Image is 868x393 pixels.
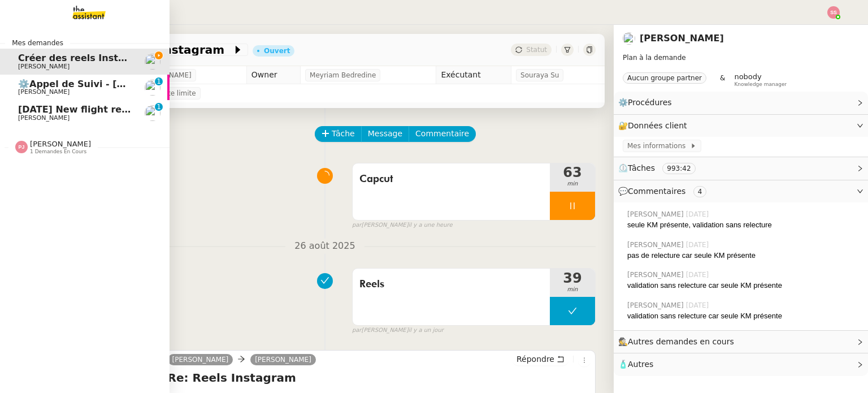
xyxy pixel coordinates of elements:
nz-badge-sup: 1 [155,77,163,85]
div: 🕵️Autres demandes en cours [614,331,868,353]
button: Tâche [315,126,362,142]
span: nobody [734,72,761,81]
span: [PERSON_NAME] [627,209,686,219]
nz-tag: 4 [693,186,707,197]
span: Capcut [359,171,543,188]
span: par [352,326,362,335]
span: Procédures [628,98,672,107]
div: validation sans relecture car seule KM présente [627,280,859,291]
span: Autres [628,360,653,369]
img: users%2FC9SBsJ0duuaSgpQFj5LgoEX8n0o2%2Favatar%2Fec9d51b8-9413-4189-adfb-7be4d8c96a3c [145,105,160,121]
td: Exécutant [436,66,511,84]
span: Commentaire [415,127,469,140]
span: Autres demandes en cours [628,337,734,346]
span: [PERSON_NAME] [172,356,229,364]
span: min [550,285,595,295]
span: ⚙️ [618,96,677,109]
span: Souraya Su [520,70,559,81]
span: Mes demandes [5,37,70,49]
div: Ouvert [264,47,290,54]
nz-badge-sup: 1 [155,103,163,111]
span: par [352,221,362,230]
nz-tag: Aucun groupe partner [623,72,706,84]
span: [PERSON_NAME] [18,88,70,96]
td: Owner [246,66,300,84]
span: min [550,179,595,189]
span: 26 août 2025 [285,239,364,254]
p: 1 [157,77,161,88]
span: [DATE] [686,270,711,280]
img: users%2FoFdbodQ3TgNoWt9kP3GXAs5oaCq1%2Favatar%2Fprofile-pic.png [623,32,635,45]
span: Tâche [332,127,355,140]
p: 1 [157,103,161,113]
span: [PERSON_NAME] [18,114,70,122]
span: Meyriam Bedredine [310,70,376,81]
span: ⏲️ [618,163,705,172]
span: il y a un jour [409,326,444,335]
span: [PERSON_NAME] [627,270,686,280]
span: Commentaires [628,187,685,196]
a: [PERSON_NAME] [640,33,724,44]
img: users%2FoFdbodQ3TgNoWt9kP3GXAs5oaCq1%2Favatar%2Fprofile-pic.png [145,54,160,70]
span: [PERSON_NAME] [627,300,686,310]
span: Mes informations [627,140,690,152]
span: Knowledge manager [734,81,787,88]
span: [PERSON_NAME] [18,63,70,70]
span: Reels [359,276,543,293]
span: [PERSON_NAME] [627,240,686,250]
div: ⚙️Procédures [614,92,868,114]
h4: Re: Reels Instagram [168,370,591,386]
span: 63 [550,166,595,179]
button: Commentaire [409,126,476,142]
span: [PERSON_NAME] [30,140,91,148]
span: ⚙️Appel de Suivi - [PERSON_NAME] - UCPA VITAM [18,79,268,89]
small: [PERSON_NAME] [352,326,444,335]
small: [PERSON_NAME] [352,221,453,230]
span: 💬 [618,187,711,196]
span: [DATE] [686,209,711,219]
span: 1 demandes en cours [30,149,86,155]
span: 🧴 [618,360,653,369]
span: il y a une heure [409,221,453,230]
span: Tâches [628,163,655,172]
img: users%2FW4OQjB9BRtYK2an7yusO0WsYLsD3%2Favatar%2F28027066-518b-424c-8476-65f2e549ac29 [145,80,160,96]
span: Message [368,127,402,140]
a: [PERSON_NAME] [250,355,316,365]
span: Créer des reels Instagram [18,53,151,63]
app-user-label: Knowledge manager [734,72,787,87]
span: Répondre [517,353,554,365]
span: & [720,72,725,87]
span: Statut [526,46,547,54]
img: svg [15,141,28,153]
div: pas de relecture car seule KM présente [627,250,859,261]
div: ⏲️Tâches 993:42 [614,157,868,179]
span: 39 [550,271,595,285]
nz-tag: 993:42 [662,163,695,174]
div: 💬Commentaires 4 [614,180,868,202]
div: 🔐Données client [614,115,868,137]
span: [DATE] [686,240,711,250]
span: [DATE] [686,300,711,310]
span: [DATE] New flight request - [PERSON_NAME] [18,104,245,115]
div: 🧴Autres [614,353,868,375]
img: svg [827,6,840,19]
span: 🕵️ [618,337,739,346]
div: validation sans relecture car seule KM présente [627,310,859,322]
span: Données client [628,121,687,130]
span: Plan à la demande [623,54,686,62]
button: Répondre [513,353,568,365]
div: seule KM présente, validation sans relecture [627,219,859,231]
button: Message [361,126,409,142]
span: 🔐 [618,119,692,132]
